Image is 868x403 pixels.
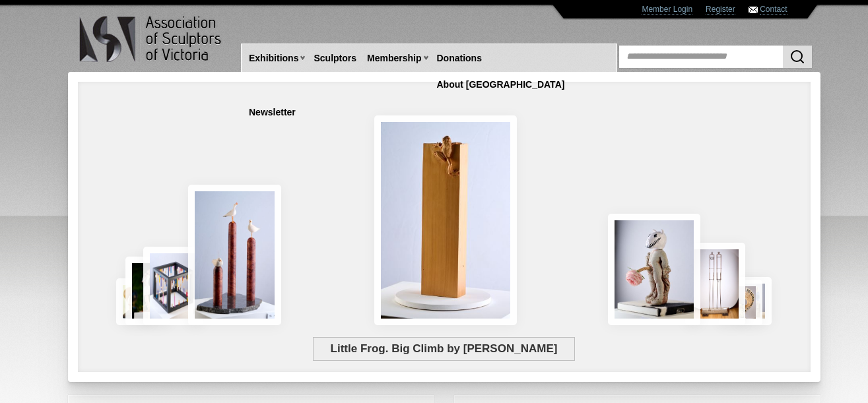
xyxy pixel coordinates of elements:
img: Let There Be Light [608,214,701,325]
img: Little Frog. Big Climb [374,115,517,325]
a: Register [706,5,735,15]
img: Waiting together for the Home coming [737,277,772,325]
a: Exhibitions [244,46,304,71]
img: Rising Tides [188,185,282,325]
a: Member Login [642,5,692,15]
img: Search [789,49,805,65]
a: About [GEOGRAPHIC_DATA] [432,73,570,97]
a: Membership [362,46,426,71]
a: Sculptors [308,46,362,71]
span: Little Frog. Big Climb by [PERSON_NAME] [313,337,575,361]
img: Swingers [685,243,745,325]
a: Newsletter [244,100,301,125]
img: logo.png [79,13,224,65]
a: Donations [432,46,487,71]
a: Contact [760,5,787,15]
img: Contact ASV [749,7,758,13]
